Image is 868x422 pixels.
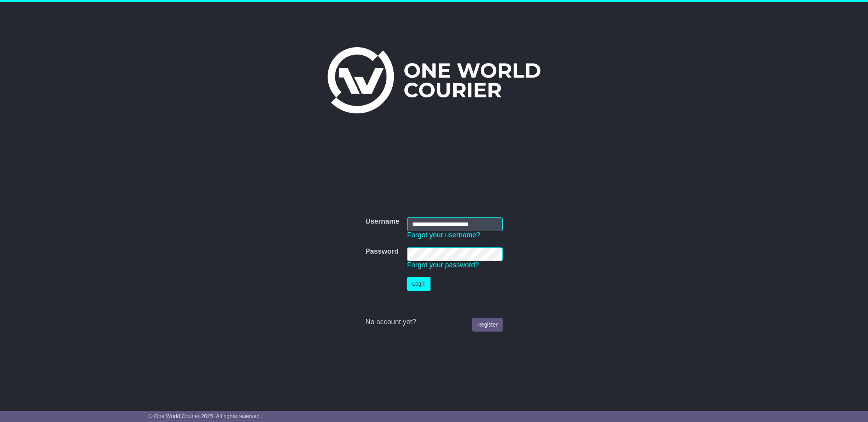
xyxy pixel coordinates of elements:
[365,247,399,256] label: Password
[407,231,480,239] a: Forgot your username?
[328,47,540,113] img: One World
[149,413,261,419] span: © One World Courier 2025. All rights reserved.
[365,318,503,327] div: No account yet?
[407,261,479,269] a: Forgot your password?
[407,277,430,291] button: Login
[365,217,399,226] label: Username
[472,318,503,332] a: Register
